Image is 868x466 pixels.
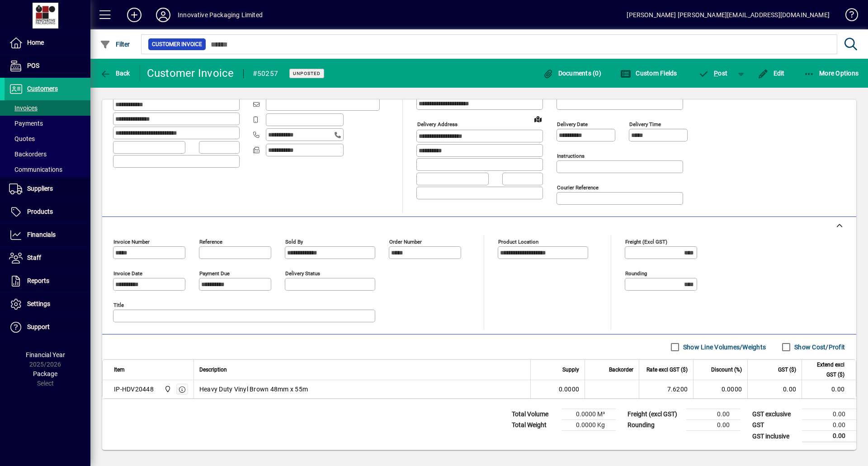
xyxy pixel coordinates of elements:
[802,431,856,442] td: 0.00
[693,380,747,398] td: 0.0000
[5,316,90,339] a: Support
[5,178,90,200] a: Suppliers
[199,239,222,245] mat-label: Reference
[90,65,140,81] app-page-header-button: Back
[113,270,142,277] mat-label: Invoice date
[5,32,90,54] a: Home
[27,300,50,307] span: Settings
[9,120,43,127] span: Payments
[293,71,321,76] span: Unposted
[98,65,132,81] button: Back
[625,270,647,277] mat-label: Rounding
[758,70,785,77] span: Edit
[498,239,538,245] mat-label: Product location
[645,385,688,394] div: 7.6200
[178,8,263,22] div: Innovative Packaging Limited
[839,2,857,31] a: Knowledge Base
[199,365,227,375] span: Description
[748,420,802,431] td: GST
[542,70,601,77] span: Documents (0)
[747,380,802,398] td: 0.00
[686,420,741,431] td: 0.00
[694,65,732,81] button: Post
[27,254,41,261] span: Staff
[113,302,124,308] mat-label: Title
[27,62,39,69] span: POS
[627,8,830,22] div: [PERSON_NAME] [PERSON_NAME][EMAIL_ADDRESS][DOMAIN_NAME]
[33,370,57,377] span: Package
[629,121,661,127] mat-label: Delivery time
[748,409,802,420] td: GST exclusive
[162,384,172,394] span: Innovative Packaging
[5,100,90,116] a: Invoices
[27,231,56,238] span: Financials
[9,104,38,112] span: Invoices
[147,66,234,80] div: Customer Invoice
[27,39,44,46] span: Home
[100,70,130,77] span: Back
[755,65,787,81] button: Edit
[802,380,856,398] td: 0.00
[285,270,320,277] mat-label: Delivery status
[561,409,616,420] td: 0.0000 M³
[113,239,150,245] mat-label: Invoice number
[559,385,580,394] span: 0.0000
[5,146,90,162] a: Backorders
[623,409,686,420] td: Freight (excl GST)
[646,365,688,375] span: Rate excl GST ($)
[152,40,202,49] span: Customer Invoice
[609,365,633,375] span: Backorder
[5,224,90,246] a: Financials
[5,201,90,223] a: Products
[698,70,728,77] span: ost
[5,293,90,315] a: Settings
[285,239,303,245] mat-label: Sold by
[618,65,679,81] button: Custom Fields
[802,65,861,81] button: More Options
[114,365,125,375] span: Item
[620,70,677,77] span: Custom Fields
[507,409,561,420] td: Total Volume
[793,343,845,352] label: Show Cost/Profit
[557,184,599,191] mat-label: Courier Reference
[253,66,278,81] div: #50257
[100,41,130,48] span: Filter
[149,7,178,23] button: Profile
[714,70,718,77] span: P
[557,153,585,159] mat-label: Instructions
[114,385,154,394] div: IP-HDV20448
[9,151,47,158] span: Backorders
[623,420,686,431] td: Rounding
[562,365,579,375] span: Supply
[625,239,667,245] mat-label: Freight (excl GST)
[748,431,802,442] td: GST inclusive
[531,112,545,126] a: View on map
[540,65,604,81] button: Documents (0)
[5,116,90,131] a: Payments
[199,385,308,394] span: Heavy Duty Vinyl Brown 48mm x 55m
[27,208,53,215] span: Products
[9,135,35,142] span: Quotes
[681,343,766,352] label: Show Line Volumes/Weights
[807,360,844,380] span: Extend excl GST ($)
[9,166,62,173] span: Communications
[389,239,422,245] mat-label: Order number
[711,365,742,375] span: Discount (%)
[802,409,856,420] td: 0.00
[778,365,796,375] span: GST ($)
[804,70,859,77] span: More Options
[27,277,49,284] span: Reports
[686,409,741,420] td: 0.00
[5,162,90,177] a: Communications
[27,85,58,92] span: Customers
[27,185,53,192] span: Suppliers
[802,420,856,431] td: 0.00
[120,7,149,23] button: Add
[5,270,90,292] a: Reports
[98,36,132,52] button: Filter
[5,247,90,269] a: Staff
[26,351,65,358] span: Financial Year
[561,420,616,431] td: 0.0000 Kg
[27,323,50,330] span: Support
[557,121,588,127] mat-label: Delivery date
